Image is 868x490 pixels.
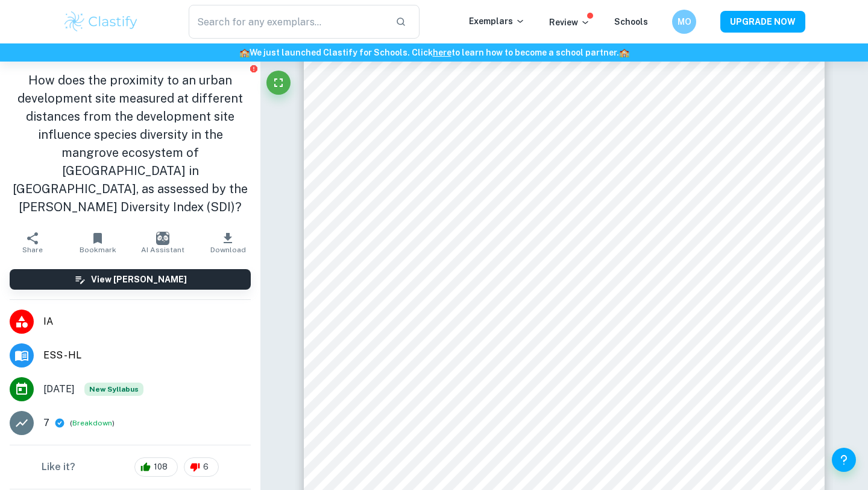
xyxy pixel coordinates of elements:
[239,48,250,57] span: 🏫
[84,383,143,396] span: New Syllabus
[91,273,187,286] h6: View [PERSON_NAME]
[43,348,251,363] span: ESS - HL
[249,64,258,73] button: Report issue
[43,382,75,396] span: [DATE]
[433,48,451,57] a: here
[130,226,195,259] button: AI Assistant
[63,10,139,34] img: Clastify logo
[210,246,246,254] span: Download
[469,14,525,28] p: Exemplars
[720,11,805,33] button: UPGRADE NOW
[832,448,856,472] button: Help and Feedback
[42,460,75,474] h6: Like it?
[147,461,174,473] span: 108
[184,457,219,477] div: 6
[70,418,115,429] span: ( )
[195,226,260,259] button: Download
[43,416,49,430] p: 7
[619,48,629,57] span: 🏫
[72,418,112,428] button: Breakdown
[678,15,691,28] h6: MO
[80,246,116,254] span: Bookmark
[614,17,648,27] a: Schools
[84,383,143,396] div: Starting from the May 2026 session, the ESS IA requirements have changed. We created this exempla...
[156,232,169,245] img: AI Assistant
[549,16,590,29] p: Review
[672,10,696,34] button: MO
[266,71,291,95] button: Fullscreen
[141,246,184,254] span: AI Assistant
[43,314,251,329] span: IA
[22,246,43,254] span: Share
[134,457,178,477] div: 108
[197,461,215,473] span: 6
[2,46,866,59] h6: We just launched Clastify for Schools. Click to learn how to become a school partner.
[10,71,251,216] h1: How does the proximity to an urban development site measured at different distances from the deve...
[10,269,251,290] button: View [PERSON_NAME]
[65,226,130,259] button: Bookmark
[189,5,386,39] input: Search for any exemplars...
